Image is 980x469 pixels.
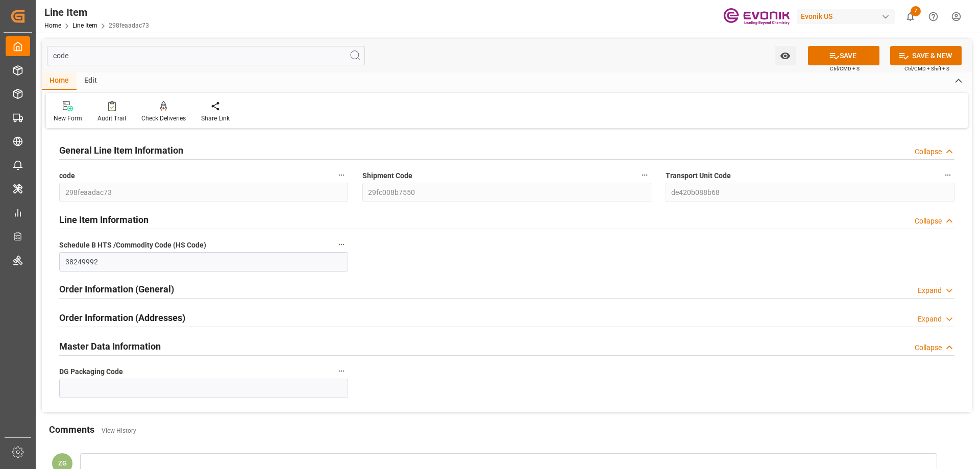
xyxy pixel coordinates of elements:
[922,5,945,28] button: Help Center
[59,339,161,353] h2: Master Data Information
[58,459,67,467] span: ZG
[941,168,954,182] button: Transport Unit Code
[59,213,149,227] h2: Line Item Information
[797,7,899,26] button: Evonik US
[797,9,895,24] div: Evonik US
[830,65,860,72] span: Ctrl/CMD + S
[54,114,82,123] div: New Form
[666,170,731,181] span: Transport Unit Code
[72,22,97,29] a: Line Item
[915,216,942,227] div: Collapse
[49,423,94,436] h2: Comments
[638,168,651,182] button: Shipment Code
[904,65,949,72] span: Ctrl/CMD + Shift + S
[44,5,149,20] div: Line Item
[918,314,942,325] div: Expand
[102,427,136,434] a: View History
[918,285,942,296] div: Expand
[42,72,77,90] div: Home
[911,6,921,16] span: 7
[335,238,348,251] button: Schedule B HTS /Commodity Code (HS Code)
[890,46,962,65] button: SAVE & NEW
[59,282,174,296] h2: Order Information (General)
[59,240,206,251] span: Schedule B HTS /Commodity Code (HS Code)
[47,46,365,65] input: Search Fields
[97,114,126,123] div: Audit Trail
[362,170,412,181] span: Shipment Code
[77,72,105,90] div: Edit
[59,366,123,377] span: DG Packaging Code
[59,311,185,325] h2: Order Information (Addresses)
[775,46,796,65] button: open menu
[335,364,348,378] button: DG Packaging Code
[915,342,942,353] div: Collapse
[335,168,348,182] button: code
[899,5,922,28] button: show 7 new notifications
[723,8,790,26] img: Evonik-brand-mark-Deep-Purple-RGB.jpeg_1700498283.jpeg
[59,143,183,157] h2: General Line Item Information
[808,46,879,65] button: SAVE
[44,22,61,29] a: Home
[141,114,186,123] div: Check Deliveries
[59,170,75,181] span: code
[915,146,942,157] div: Collapse
[201,114,230,123] div: Share Link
